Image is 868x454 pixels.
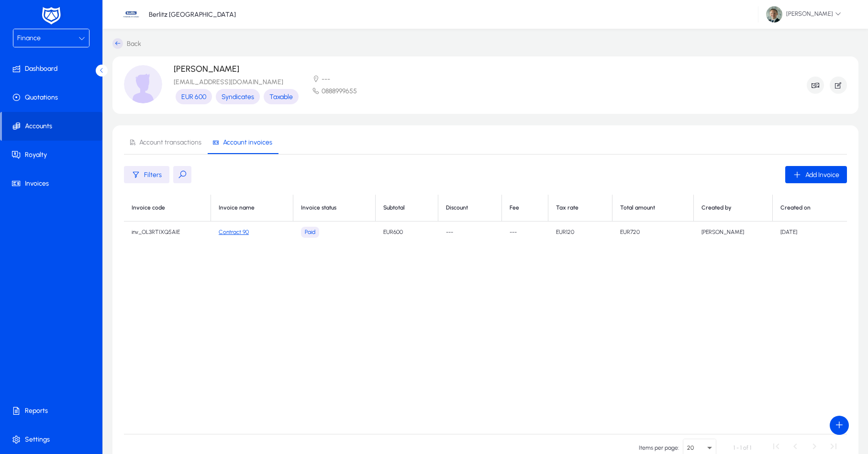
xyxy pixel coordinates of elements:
span: Invoices [2,179,104,188]
img: 37.jpg [122,5,140,23]
span: Account transactions [139,139,201,146]
span: Add Invoice [805,171,839,179]
td: --- [438,221,502,243]
div: Subtotal [383,204,430,211]
span: EUR 600 [181,93,206,101]
a: Contract 90 [219,229,249,235]
span: 0888999655 [322,87,357,95]
span: Account invoices [223,139,272,146]
span: Syndicates [222,93,254,101]
td: [DATE] [773,221,847,243]
ui-money-value: EUR 120 [556,229,574,236]
button: [PERSON_NAME] [758,6,849,23]
div: Fee [510,204,519,211]
span: Quotations [2,93,104,102]
a: Settings [2,425,104,454]
a: Royalty [2,141,104,169]
span: Taxable [269,93,293,101]
p: Berlitz [GEOGRAPHIC_DATA] [149,11,236,19]
span: Accounts [2,122,102,131]
div: Discount [446,204,468,211]
span: Reports [2,406,104,416]
img: profile_image [124,65,162,103]
span: 20 [687,444,694,451]
span: Paid [301,227,319,238]
span: --- [322,75,330,83]
p: [EMAIL_ADDRESS][DOMAIN_NAME] [174,78,300,87]
a: Quotations [2,83,104,112]
div: Created on [780,204,811,211]
div: Tax rate [556,204,579,211]
div: Invoice status [301,204,336,211]
span: Settings [2,435,104,444]
td: inv_OL3RTIXQ5AIE [124,221,211,243]
div: Created on [780,204,839,211]
span: Dashboard [2,64,104,74]
div: Invoice status [301,204,367,211]
div: Items per page: [639,443,679,453]
span: [PERSON_NAME] [766,6,841,22]
td: [PERSON_NAME] [694,221,773,243]
div: Fee [510,204,540,211]
button: Add Invoice [785,166,847,183]
ui-money-value: EUR 720 [620,229,640,236]
div: Total amount [620,204,655,211]
img: white-logo.png [39,6,63,26]
td: --- [502,221,548,243]
span: Filters [144,171,162,179]
div: Subtotal [383,204,405,211]
span: Finance [17,34,41,42]
div: Invoice name [219,204,255,211]
a: Reports [2,397,104,425]
button: Filters [124,166,169,183]
div: Discount [446,204,494,211]
div: 1 - 1 of 1 [734,443,751,453]
a: Back [112,38,141,49]
span: Royalty [2,150,104,160]
div: Invoice code [132,204,165,211]
div: Total amount [620,204,686,211]
a: Dashboard [2,55,104,83]
div: Tax rate [556,204,604,211]
th: Created by [694,195,773,221]
p: [PERSON_NAME] [174,64,300,74]
div: Invoice name [219,204,285,211]
ui-money-value: EUR 600 [383,229,403,236]
img: 81.jpg [766,6,782,22]
div: Invoice code [132,204,203,211]
a: Invoices [2,169,104,198]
